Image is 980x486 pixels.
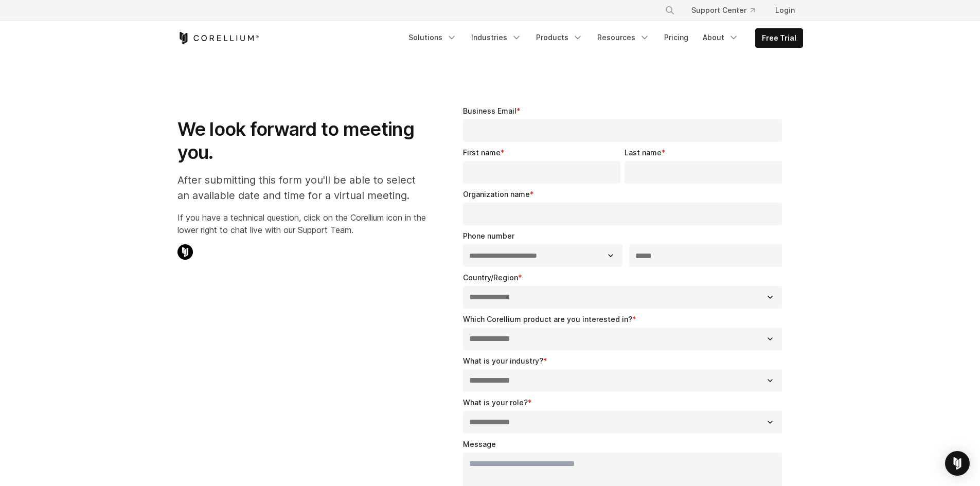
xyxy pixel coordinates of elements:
h1: We look forward to meeting you. [177,118,426,164]
span: What is your industry? [463,356,543,365]
a: Pricing [658,28,694,47]
div: Navigation Menu [652,1,803,20]
a: Solutions [402,28,463,47]
a: Support Center [683,1,763,20]
a: Corellium Home [177,32,259,44]
span: Which Corellium product are you interested in? [463,315,632,323]
span: What is your role? [463,398,528,407]
div: Navigation Menu [402,28,803,48]
a: Resources [591,28,656,47]
button: Search [661,1,679,20]
div: Open Intercom Messenger [945,451,970,476]
p: After submitting this form you'll be able to select an available date and time for a virtual meet... [177,172,426,203]
a: Login [767,1,803,20]
img: Corellium Chat Icon [177,244,193,260]
span: Last name [625,148,662,157]
a: Industries [465,28,528,47]
a: Products [530,28,589,47]
span: Business Email [463,106,516,115]
span: Message [463,440,496,448]
span: Country/Region [463,273,518,282]
a: Free Trial [756,29,803,47]
span: First name [463,148,501,157]
p: If you have a technical question, click on the Corellium icon in the lower right to chat live wit... [177,211,426,236]
a: About [697,28,745,47]
span: Phone number [463,231,514,240]
span: Organization name [463,190,530,199]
